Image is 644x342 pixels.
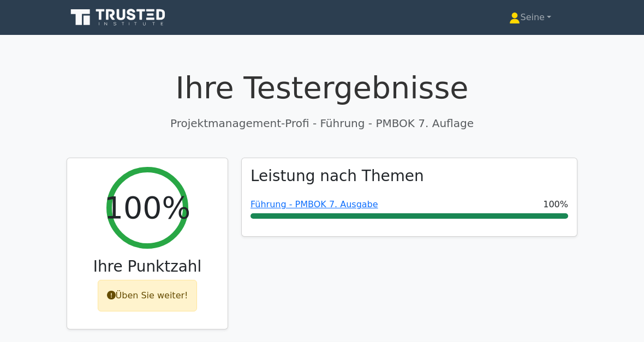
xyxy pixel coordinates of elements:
p: Projektmanagement-Profi - Führung - PMBOK 7. Auflage [67,115,577,131]
h2: 100% [104,190,191,226]
h3: Leistung nach Themen [251,167,424,185]
a: Führung - PMBOK 7. Ausgabe [251,199,378,209]
font: Seine [520,12,544,22]
font: Üben Sie weiter! [116,290,188,301]
h3: Ihre Punktzahl [76,257,219,275]
h1: Ihre Testergebnisse [67,70,577,106]
span: 100% [543,198,568,211]
a: Seine [483,7,577,28]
